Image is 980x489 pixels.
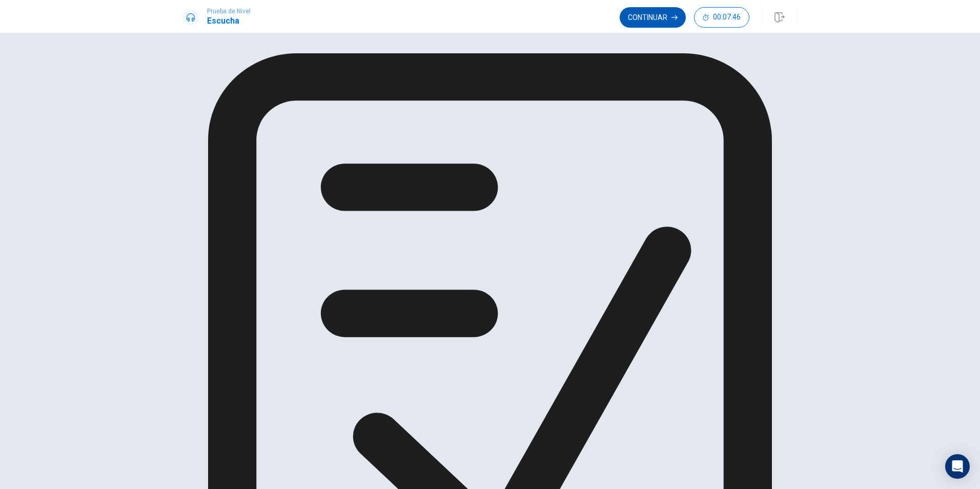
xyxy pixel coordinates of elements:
[207,8,251,15] span: Prueba de Nivel
[620,7,686,28] button: Continuar
[713,13,741,22] span: 00:07:46
[207,15,251,27] h1: Escucha
[694,7,749,28] button: 00:07:46
[945,454,970,479] div: Open Intercom Messenger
